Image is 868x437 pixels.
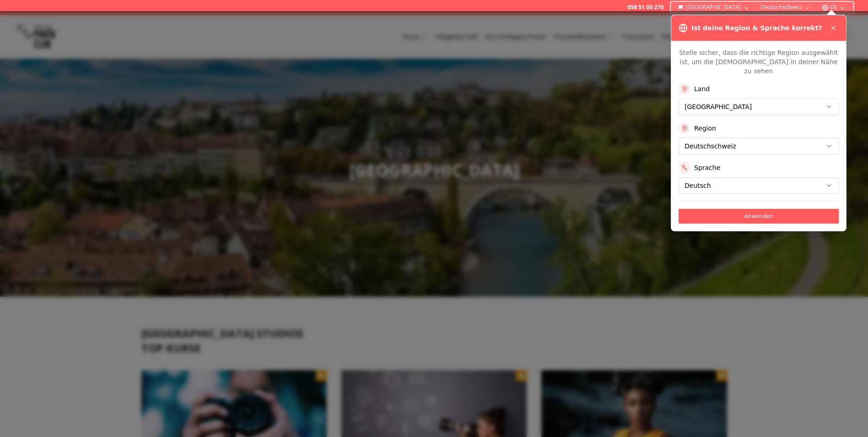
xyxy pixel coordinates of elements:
button: DE [818,2,850,13]
button: Anwenden [679,209,839,224]
label: Sprache [694,163,720,172]
a: 058 51 00 270 [627,4,663,11]
button: [GEOGRAPHIC_DATA] [674,2,754,13]
h3: Ist deine Region & Sprache korrekt? [691,23,822,33]
p: Stelle sicher, dass die richtige Region ausgewählt ist, um die [DEMOGRAPHIC_DATA] in deiner Nähe ... [679,48,839,76]
label: Region [694,124,716,133]
label: Land [694,84,710,93]
button: Deutschschweiz [757,2,814,13]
